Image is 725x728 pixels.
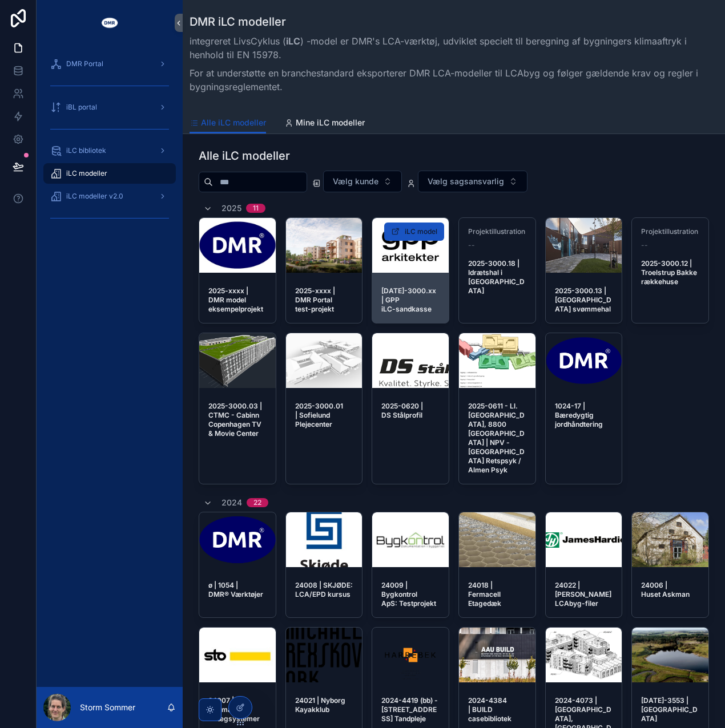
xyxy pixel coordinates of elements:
[286,628,362,682] div: Asset-1@2x.png
[199,333,276,388] div: CTMC.png
[372,628,449,682] div: H_Arkitekter_BW_logosite_HARREBEK15-4268948383.png
[372,333,449,388] div: images
[459,628,535,682] div: BUILD.png
[43,54,176,74] a: DMR Portal
[208,581,263,598] strong: ø | 1054 | DMR® Værktøjer
[641,581,690,598] strong: 24006 | Huset Askman
[43,186,176,207] a: iLC modeller v2.0
[286,218,362,273] div: aKrzglLJLIryV7GkRR8Bo8IWQAFDRPhbkRmSYuH0Bww
[632,512,708,567] div: Screenshot-from-2024-03-08-10-58-14.png
[295,581,355,598] strong: 24008 | SKJØDE: LCA/EPD kursus
[468,581,502,608] strong: 24018 | Fermacell Etagedæk
[555,581,613,608] strong: 24022 | [PERSON_NAME] LCAbyg-filer
[641,241,648,250] span: --
[555,286,611,313] strong: 2025-3000.13 | [GEOGRAPHIC_DATA] svømmehal
[253,498,261,507] div: 22
[418,171,527,192] button: Select Button
[555,402,603,428] strong: 1024-17 | Bæredygtig jordhåndtering
[333,176,378,187] span: Vælg kunde
[323,171,402,192] button: Select Button
[43,163,176,184] a: iLC modeller
[190,14,718,30] h1: DMR iLC modeller
[546,512,622,567] div: James-Hardie-Industries-873129359.png
[641,696,698,723] strong: [DATE]-3553 | [GEOGRAPHIC_DATA]
[43,97,176,118] a: iBL portal
[381,402,425,419] strong: 2025-0620 | DS Stålprofil
[66,192,123,201] span: iLC modeller v2.0
[381,581,436,608] strong: 24009 | Bygkontrol ApS: Testprojekt
[641,227,699,236] span: Projektillustration
[66,146,106,155] span: iLC bibliotek
[66,103,97,112] span: iBL portal
[459,512,535,567] div: Bikubegranulat.jpg
[37,46,183,242] div: scrollable content
[221,203,241,214] span: 2025
[66,169,107,178] span: iLC modeller
[208,696,260,723] strong: 24007 | Sto Danmark - vægsystemer
[372,512,449,567] div: 20220310210647-75de9a01ec0042474843b9a855b96f55-3224067366.jpg
[201,117,266,128] span: Alle iLC modeller
[43,140,176,161] a: iLC bibliotek
[372,218,449,273] div: wI3BWFCFGfqZWUbMVj0lBPwsP5xPM0z4crCzzBOMjQ0
[381,286,438,313] strong: [DATE]-3000.xx | GPP iLC-sandkasse
[546,628,622,682] div: Lokesvej_oversigt.png
[100,14,119,32] img: App logo
[199,218,276,273] div: DMR.jpg
[428,176,504,187] span: Vælg sagsansvarlig
[295,286,337,313] strong: 2025-xxxx | DMR Portal test-projekt
[221,497,242,508] span: 2024
[295,402,345,428] strong: 2025-3000.01 | Sofielund Plejecenter
[190,66,718,94] p: For at understøtte en branchestandard eksporterer DMR LCA-modeller til LCAbyg og følger gældende ...
[381,696,440,723] strong: 2024-4419 (bb) - [STREET_ADDRESS] Tandpleje
[641,259,699,286] strong: 2025-3000.12 | Troelstrup Bakke rækkehuse
[632,628,708,682] div: image.png
[296,117,365,128] span: Mine iLC modeller
[468,696,511,723] strong: 2024-4384 | BUILD casebibliotek
[190,34,718,62] p: integreret LivsCyklus ( ) -model er DMR's LCA-værktøj, udviklet specielt til beregning af bygning...
[405,227,437,236] span: iLC model
[286,35,300,47] strong: iLC
[468,241,475,250] span: --
[295,696,347,714] strong: 24021 | Nyborg Kayakklub
[468,402,525,474] strong: 2025-0611 - Ll. [GEOGRAPHIC_DATA], 8800 [GEOGRAPHIC_DATA] | NPV - [GEOGRAPHIC_DATA] Retspsyk / Al...
[286,333,362,388] div: Sofielund-plejecenter.png
[468,259,525,295] strong: 2025-3000.18 | Idrætshal i [GEOGRAPHIC_DATA]
[459,333,535,388] div: Viborg-rets_2.png
[199,148,290,164] h1: Alle iLC modeller
[208,402,264,438] strong: 2025-3000.03 | CTMC - Cabinn Copenhagen TV & Movie Center
[384,223,444,241] button: iLC model
[190,112,266,134] a: Alle iLC modeller
[468,227,526,236] span: Projektillustration
[199,512,276,567] div: DMR500x500.png
[284,112,365,135] a: Mine iLC modeller
[208,286,263,313] strong: 2025-xxxx | DMR model eksempelprojekt
[66,59,103,68] span: DMR Portal
[546,333,622,388] div: 6sVsFGQRUkCDA0j2_VxNitmSgZ7kVtsz6a15sVWbnOs
[286,512,362,567] div: 1519902522630-1905729289
[253,204,259,213] div: 11
[80,702,135,713] p: Storm Sommer
[546,218,622,273] div: Aabenraa_Arena_2024@2x.jpg
[199,628,276,682] div: w3K5yndW7gP9NrmypJQLuF7Uq210O09ggiDmsqs_gWY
